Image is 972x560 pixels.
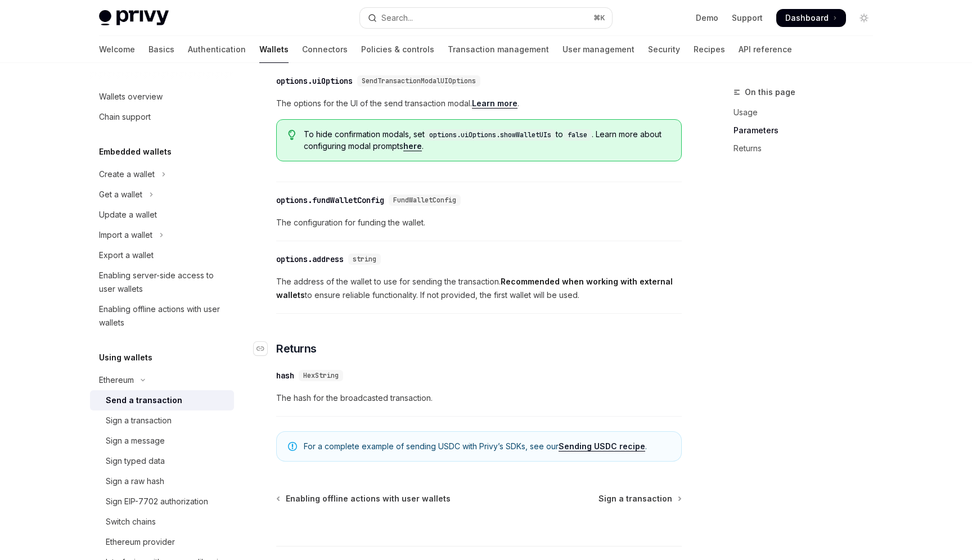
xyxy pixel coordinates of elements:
a: Support [732,12,763,24]
a: Sign a message [90,431,234,451]
span: The configuration for funding the wallet. [276,216,682,229]
a: Transaction management [448,36,549,63]
a: Chain support [90,107,234,127]
a: Connectors [302,36,348,63]
a: Sign typed data [90,451,234,471]
a: Recipes [694,36,725,63]
span: HexString [303,371,339,380]
div: Create a wallet [99,168,155,181]
a: API reference [739,36,792,63]
a: Authentication [188,36,246,63]
div: Search... [381,11,413,25]
div: Sign a message [106,434,165,448]
span: SendTransactionModalUIOptions [362,76,476,85]
svg: Note [288,442,297,451]
a: Wallets [259,36,289,63]
div: options.address [276,254,344,265]
a: Learn more [472,98,517,109]
a: Update a wallet [90,205,234,225]
a: Basics [148,36,174,63]
button: Toggle dark mode [855,9,873,27]
button: Toggle Import a wallet section [90,225,234,245]
a: Sign a transaction [598,493,681,504]
button: Toggle Ethereum section [90,370,234,390]
a: Security [648,36,680,63]
span: string [353,255,376,264]
div: hash [276,370,294,381]
a: Sending USDC recipe [559,441,645,451]
a: Navigate to header [254,341,276,356]
span: On this page [745,85,795,99]
img: light logo [99,10,169,26]
a: Sign a raw hash [90,471,234,491]
div: Sign a transaction [106,414,172,427]
button: Toggle Get a wallet section [90,184,234,205]
h5: Embedded wallets [99,145,172,159]
div: Enabling offline actions with user wallets [99,302,227,329]
a: Ethereum provider [90,532,234,552]
a: Demo [696,12,718,24]
div: Send a transaction [106,394,182,407]
span: The address of the wallet to use for sending the transaction. to ensure reliable functionality. I... [276,275,682,302]
code: options.uiOptions.showWalletUIs [425,129,556,141]
code: false [563,129,592,141]
a: Policies & controls [361,36,434,63]
div: Wallets overview [99,90,163,103]
span: The options for the UI of the send transaction modal. . [276,97,682,110]
div: Get a wallet [99,188,142,201]
div: Import a wallet [99,228,152,242]
span: To hide confirmation modals, set to . Learn more about configuring modal prompts . [304,129,670,152]
h5: Using wallets [99,351,152,364]
span: FundWalletConfig [393,196,456,205]
span: Returns [276,341,317,356]
a: Enabling offline actions with user wallets [277,493,451,504]
div: Export a wallet [99,249,154,262]
a: Sign a transaction [90,410,234,431]
a: Sign EIP-7702 authorization [90,491,234,512]
svg: Tip [288,130,296,140]
a: Welcome [99,36,135,63]
a: Switch chains [90,512,234,532]
div: Enabling server-side access to user wallets [99,269,227,296]
div: Sign a raw hash [106,475,164,488]
button: Open search [360,8,612,28]
span: The hash for the broadcasted transaction. [276,391,682,405]
div: Ethereum [99,373,134,387]
div: Sign EIP-7702 authorization [106,495,208,508]
span: For a complete example of sending USDC with Privy’s SDKs, see our . [304,441,670,452]
div: Switch chains [106,515,156,529]
a: Returns [733,139,882,157]
div: options.uiOptions [276,75,353,87]
div: options.fundWalletConfig [276,195,384,206]
a: Wallets overview [90,87,234,107]
span: Dashboard [785,12,829,24]
a: Send a transaction [90,390,234,410]
span: Sign a transaction [598,493,672,504]
div: Chain support [99,110,151,124]
a: Enabling server-side access to user wallets [90,265,234,299]
div: Sign typed data [106,454,165,468]
span: Enabling offline actions with user wallets [286,493,451,504]
a: User management [562,36,634,63]
a: Parameters [733,121,882,139]
a: Dashboard [776,9,846,27]
a: Enabling offline actions with user wallets [90,299,234,333]
a: Usage [733,103,882,121]
a: Export a wallet [90,245,234,265]
span: ⌘ K [593,13,605,22]
a: here [403,141,422,151]
div: Update a wallet [99,208,157,222]
div: Ethereum provider [106,535,175,549]
button: Toggle Create a wallet section [90,164,234,184]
